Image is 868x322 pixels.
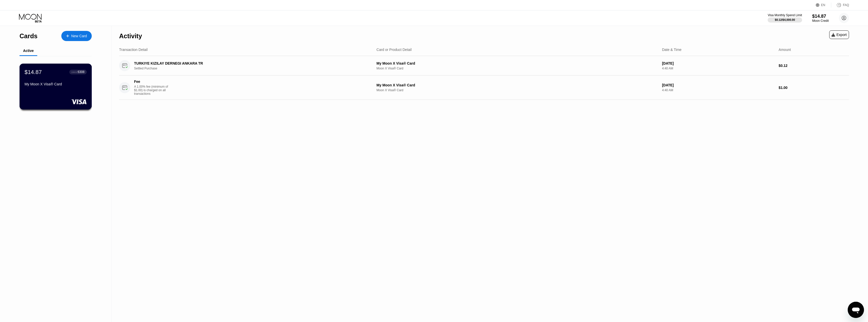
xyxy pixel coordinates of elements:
div: Visa Monthly Spend Limit [768,13,802,17]
div: Cards [20,32,38,40]
div: TURKIYE KIZILAY DERNEGI ANKARA TRSettled PurchaseMy Moon X Visa® CardMoon X Visa® Card[DATE]4:40 ... [119,56,849,75]
div: My Moon X Visa® Card [377,83,658,87]
div: Active [23,49,34,53]
div: Export [832,33,847,37]
div: New Card [61,31,92,41]
div: ● ● ● ● [72,71,77,73]
div: FeeA 1.00% fee (minimum of $1.00) is charged on all transactionsMy Moon X Visa® CardMoon X Visa® ... [119,75,849,100]
div: $14.87Moon Credit [812,14,829,23]
div: FAQ [843,3,849,7]
div: New Card [71,34,87,38]
div: Card or Product Detail [377,48,412,52]
div: EN [816,3,831,8]
div: [DATE] [662,83,774,87]
div: My Moon X Visa® Card [25,82,87,86]
div: 4:40 AM [662,88,774,92]
div: $14.87● ● ● ●6308My Moon X Visa® Card [20,64,91,109]
div: 6308 [78,70,84,74]
div: Date & Time [662,48,681,52]
div: $0.12 [779,64,849,68]
div: Transaction Detail [119,48,147,52]
div: $14.87 [812,14,829,19]
div: Amount [779,48,791,52]
div: FAQ [831,3,849,8]
div: $1.00 [779,86,849,90]
div: My Moon X Visa® Card [377,61,658,65]
div: Export [829,30,849,39]
div: Fee [134,80,170,84]
div: TURKIYE KIZILAY DERNEGI ANKARA TR [134,61,346,65]
div: $14.87 [25,69,42,75]
div: Moon X Visa® Card [377,88,658,92]
div: [DATE] [662,61,774,65]
div: EN [821,3,825,7]
div: A 1.00% fee (minimum of $1.00) is charged on all transactions [134,85,172,96]
div: Settled Purchase [134,67,362,70]
div: Moon X Visa® Card [377,67,658,70]
div: Activity [119,32,142,40]
div: Visa Monthly Spend Limit$0.12/$4,000.00 [768,13,802,23]
div: $0.12 / $4,000.00 [775,18,795,21]
div: 4:40 AM [662,67,774,70]
iframe: Button to launch messaging window [848,302,864,318]
div: Moon Credit [812,19,829,23]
